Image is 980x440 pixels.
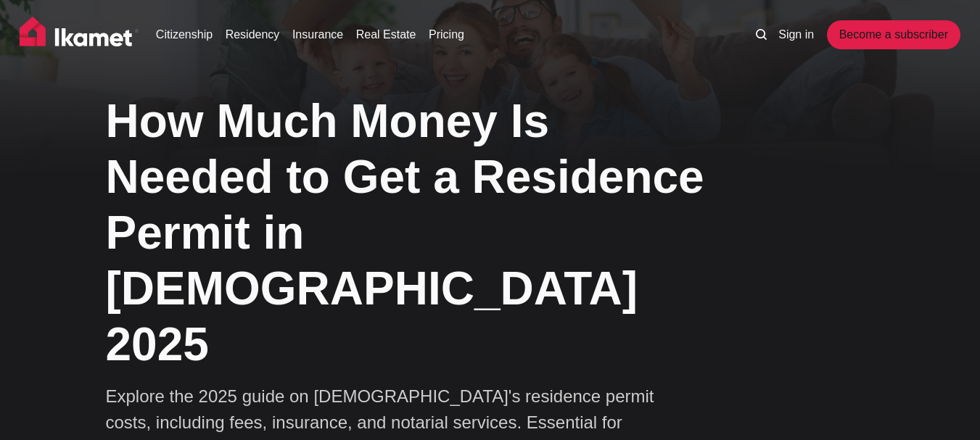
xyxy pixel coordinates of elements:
[106,94,715,372] h1: How Much Money Is Needed to Get a Residence Permit in [DEMOGRAPHIC_DATA] 2025
[778,26,814,43] a: Sign in
[429,26,464,43] a: Pricing
[20,17,139,53] img: Ikamet home
[292,26,343,43] a: Insurance
[156,26,213,43] a: Citizenship
[827,20,960,49] a: Become a subscriber
[226,26,280,43] a: Residency
[356,26,416,43] a: Real Estate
